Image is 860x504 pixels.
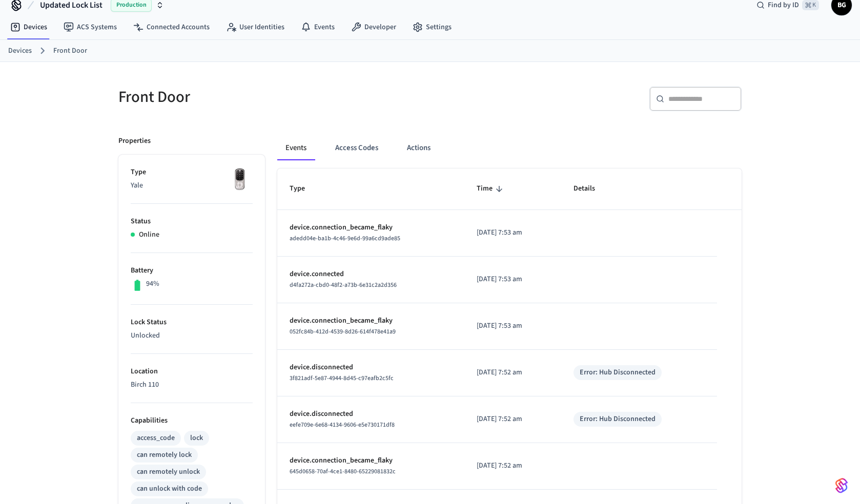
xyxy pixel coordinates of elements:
[137,467,200,477] div: can remotely unlock
[131,415,253,426] p: Capabilities
[131,380,253,390] p: Birch 110
[131,330,253,341] p: Unlocked
[118,87,424,108] h5: Front Door
[290,409,452,419] p: device.disconnected
[218,18,293,36] a: User Identities
[477,321,549,331] p: [DATE] 7:53 am
[139,229,159,240] p: Online
[131,366,253,377] p: Location
[580,367,656,378] div: Error: Hub Disconnected
[137,433,175,444] div: access_code
[131,180,253,191] p: Yale
[399,136,439,160] button: Actions
[290,316,452,326] p: device.connection_became_flaky
[55,18,125,36] a: ACS Systems
[477,274,549,285] p: [DATE] 7:53 am
[290,374,394,383] span: 3f821adf-5e87-4944-8d45-c97eafb2c5fc
[477,367,549,378] p: [DATE] 7:52 am
[2,18,55,36] a: Devices
[8,46,32,56] a: Devices
[580,414,656,425] div: Error: Hub Disconnected
[477,227,549,238] p: [DATE] 7:53 am
[835,477,848,494] img: SeamLogoGradient.69752ec5.svg
[290,467,396,476] span: 645d0658-70af-4ce1-8480-65229081832c
[190,433,203,444] div: lock
[227,167,253,193] img: Yale Assure Touchscreen Wifi Smart Lock, Satin Nickel, Front
[327,136,386,160] button: Access Codes
[290,421,395,429] span: eefe709e-6e68-4134-9606-e5e730171df8
[290,222,452,233] p: device.connection_became_flaky
[53,46,87,56] a: Front Door
[290,362,452,373] p: device.disconnected
[125,18,218,36] a: Connected Accounts
[343,18,404,36] a: Developer
[293,18,343,36] a: Events
[146,279,159,289] p: 94%
[277,136,742,160] div: ant example
[574,181,608,197] span: Details
[290,327,396,336] span: 052fc84b-412d-4539-8d26-614f478e41a9
[290,269,452,280] p: device.connected
[290,281,397,289] span: d4fa272a-cbd0-48f2-a73b-6e31c2a2d356
[131,317,253,328] p: Lock Status
[131,167,253,178] p: Type
[477,414,549,425] p: [DATE] 7:52 am
[137,450,192,460] div: can remotely lock
[277,136,315,160] button: Events
[290,234,400,243] span: adedd04e-ba1b-4c46-9e6d-99a6cd9ade85
[477,181,506,197] span: Time
[404,18,460,36] a: Settings
[131,265,253,276] p: Battery
[131,216,253,227] p: Status
[137,484,202,494] div: can unlock with code
[290,181,318,197] span: Type
[118,136,151,146] p: Properties
[290,455,452,466] p: device.connection_became_flaky
[477,460,549,471] p: [DATE] 7:52 am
